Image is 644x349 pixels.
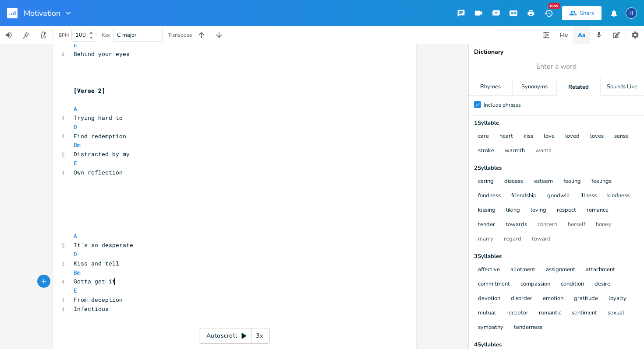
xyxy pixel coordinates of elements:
button: New [540,5,557,21]
button: honey [596,221,611,229]
button: mutual [478,310,496,317]
button: regard [504,236,521,243]
span: Enter a word [536,62,577,72]
button: loved [565,133,580,140]
div: 4 Syllable s [474,342,639,348]
button: H [626,3,637,23]
button: desire [594,281,610,288]
div: 1 Syllable [474,120,639,126]
button: sexual [608,310,624,317]
button: compassion [520,281,550,288]
div: BPM [59,33,69,38]
button: heart [499,133,513,140]
span: Distracted by my [74,150,130,158]
div: hayelzcrave [626,7,637,19]
button: stroke [478,147,494,155]
button: receptor [506,310,528,317]
span: Infectious [74,305,109,313]
button: romantic [539,310,561,317]
button: gratitude [574,295,598,303]
button: devotion [478,295,500,303]
button: warmth [505,147,525,155]
button: loyalty [609,295,626,303]
span: C major [117,31,137,39]
span: E [74,286,77,294]
span: D [74,250,77,258]
button: toward [532,236,551,243]
button: emotion [543,295,563,303]
button: esteem [534,178,553,185]
button: kiss [524,133,533,140]
button: respect [557,207,576,214]
button: herself [568,221,585,229]
div: 3 Syllable s [474,254,639,259]
button: commitment [478,281,510,288]
span: E [74,41,77,49]
span: Behind your eyes [74,50,130,58]
div: 3x [251,328,267,344]
button: friendship [511,192,537,200]
div: Rhymes [469,78,512,96]
button: disorder [511,295,532,303]
button: romance [587,207,609,214]
span: Find redemption [74,132,126,140]
button: condition [561,281,584,288]
span: D [74,123,77,131]
button: feelings [591,178,612,185]
span: Own reflection [74,168,123,176]
div: Transpose [168,32,192,38]
span: Bm [74,141,81,149]
button: caring [478,178,494,185]
button: wants [535,147,551,155]
button: goodwill [547,192,570,200]
button: kissing [478,207,495,214]
button: allotment [510,266,535,274]
button: love [544,133,555,140]
div: 2 Syllable s [474,165,639,171]
span: E [74,159,77,167]
span: From deception [74,296,123,304]
span: Motivation [24,9,60,17]
div: Synonyms [513,78,556,96]
button: attachment [586,266,615,274]
span: Kiss and tell [74,259,119,267]
button: tender [478,221,495,229]
button: assignment [546,266,575,274]
div: Key [102,32,110,38]
span: Bm [74,269,81,276]
span: A [74,105,77,112]
button: concern [538,221,557,229]
div: Include phrases [484,102,521,108]
button: loves [590,133,604,140]
button: sympathy [478,324,503,332]
span: It's so desperate [74,241,133,249]
button: liking [506,207,520,214]
span: A [74,232,77,240]
button: kindness [607,192,630,200]
div: Autoscroll [199,328,270,344]
button: affective [478,266,500,274]
div: Share [580,9,594,17]
div: Related [557,78,600,96]
button: sentiment [572,310,597,317]
button: feeling [563,178,581,185]
button: towards [506,221,527,229]
button: Share [562,6,602,20]
button: loving [531,207,546,214]
div: New [548,3,560,9]
button: illness [580,192,597,200]
button: care [478,133,489,140]
button: sense [614,133,629,140]
div: Dictionary [474,49,639,55]
div: Sounds Like [601,78,644,96]
button: disease [504,178,524,185]
span: [Verse 2] [74,87,105,94]
button: fondness [478,192,501,200]
button: tenderness [514,324,542,332]
span: Trying hard to [74,114,123,122]
button: marry [478,236,493,243]
span: Gotta get it [74,277,116,285]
